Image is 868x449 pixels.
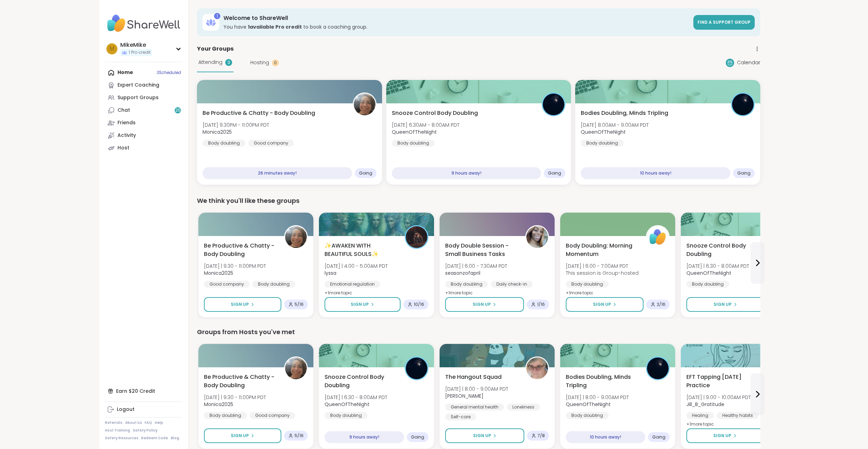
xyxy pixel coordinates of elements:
span: [DATE] 9:30PM - 11:00PM PDT [203,122,269,128]
div: 1 [214,13,220,19]
span: Snooze Control Body Doubling [325,373,397,390]
span: 2 / 16 [657,302,665,307]
img: ShareWell [647,226,669,248]
h3: Welcome to ShareWell [223,14,689,22]
span: Snooze Control Body Doubling [392,109,478,117]
b: Monica2025 [204,270,233,277]
span: [DATE] | 8:00 - 9:00AM PDT [566,394,629,401]
span: Body Double Session - Small Business Tasks [445,242,518,258]
b: Monica2025 [203,128,232,135]
span: Your Groups [197,45,234,53]
img: seasonzofapril [526,226,548,248]
a: Host Training [105,428,130,433]
div: Body doubling [392,140,435,147]
a: Host [105,142,183,154]
img: QueenOfTheNight [406,358,427,379]
div: 9 hours away! [392,167,541,179]
div: Expert Coaching [117,82,159,89]
img: lyssa [406,226,427,248]
img: Monica2025 [354,94,375,115]
img: Monica2025 [285,358,307,379]
span: 25 [175,108,181,113]
span: Be Productive & Chatty - Body Doubling [203,109,315,117]
span: [DATE] | 9:00 - 10:00AM PDT [686,394,751,401]
div: Healing [686,412,714,419]
a: Logout [105,403,183,416]
div: Earn $20 Credit [105,385,183,397]
div: Friends [117,119,136,126]
div: Loneliness [507,404,540,411]
button: Sign Up [445,297,524,312]
b: QueenOfTheNight [392,128,437,135]
div: 26 minutes away! [203,167,352,179]
div: Daily check-in [491,281,533,288]
div: 0 [272,59,279,66]
span: EFT Tapping [DATE] Practice [686,373,759,390]
div: Host [117,145,129,152]
span: [DATE] | 6:00 - 7:00AM PDT [566,263,639,270]
b: 1 available Pro credit [248,23,302,30]
div: Body doubling [252,281,295,288]
div: Body doubling [203,140,245,147]
a: Support Groups [105,91,183,104]
a: Expert Coaching [105,79,183,91]
span: Be Productive & Chatty - Body Doubling [204,242,276,258]
a: Blog [171,436,179,441]
span: Sign Up [351,301,369,308]
button: Sign Up [686,297,764,312]
div: General mental health [445,404,504,411]
div: Body doubling [566,412,609,419]
span: [DATE] | 8:00 - 9:00AM PDT [445,385,508,392]
a: FAQ [145,420,152,425]
span: [DATE] | 4:00 - 5:00AM PDT [325,263,388,270]
span: Sign Up [593,301,611,308]
button: Sign Up [325,297,401,312]
span: Going [411,434,424,440]
b: QueenOfTheNight [566,401,611,408]
span: Find a support group [698,19,751,25]
button: Sign Up [204,297,281,312]
a: Find a support group [693,15,755,30]
div: Activity [117,132,136,139]
img: QueenOfTheNight [543,94,564,115]
span: Be Productive & Chatty - Body Doubling [204,373,276,390]
b: Monica2025 [204,401,233,408]
button: Sign Up [566,297,644,312]
b: seasonzofapril [445,270,480,277]
button: Sign Up [686,428,764,443]
span: Body Doubling: Morning Momentum [566,242,638,258]
span: Snooze Control Body Doubling [686,242,759,258]
span: [DATE] 6:30AM - 8:00AM PDT [392,122,459,128]
div: Body doubling [686,281,729,288]
span: 5 / 16 [295,433,304,439]
img: QueenOfTheNight [732,94,754,115]
span: Sign Up [713,433,731,439]
span: Bodies Doubling, Minds Tripling [581,109,668,117]
b: QueenOfTheNight [325,401,370,408]
span: Sign Up [473,301,491,308]
b: Jill_B_Gratitude [686,401,724,408]
span: Sign Up [231,433,249,439]
a: Chat25 [105,104,183,117]
div: Logout [117,406,135,413]
img: Monica2025 [285,226,307,248]
span: Attending [198,59,222,66]
div: Body doubling [445,281,488,288]
div: We think you'll like these groups [197,196,760,206]
a: Redeem Code [141,436,168,441]
div: Body doubling [581,140,624,147]
span: Sign Up [231,301,249,308]
span: This session is Group-hosted [566,270,639,277]
img: Susan [526,358,548,379]
img: ShareWell Nav Logo [105,11,183,36]
span: [DATE] | 9:30 - 11:00PM PDT [204,394,266,401]
span: 7 / 8 [538,433,545,439]
b: [PERSON_NAME] [445,392,484,399]
span: Bodies Doubling, Minds Tripling [566,373,638,390]
div: Body doubling [325,412,367,419]
span: Sign Up [714,301,732,308]
a: Activity [105,129,183,142]
div: Good company [250,412,295,419]
span: Hosting [250,59,269,66]
div: Good company [204,281,250,288]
